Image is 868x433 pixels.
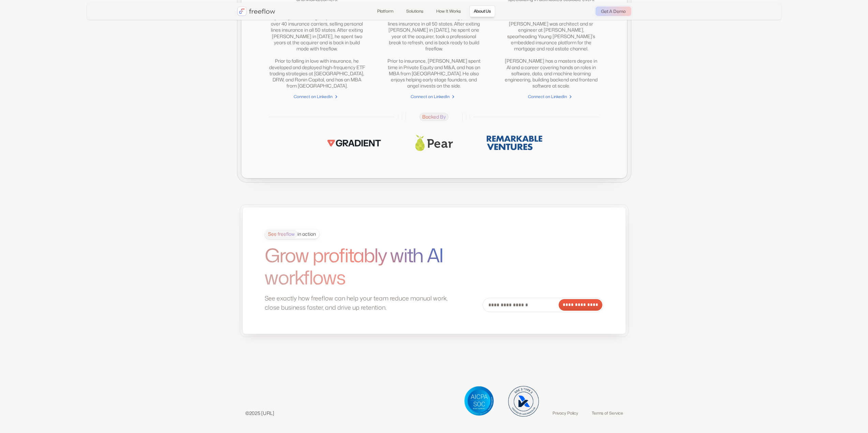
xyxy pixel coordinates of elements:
[294,93,333,100] div: Connect on LinkedIn
[469,5,495,17] a: About Us
[373,5,398,17] a: Platform
[432,5,465,17] a: How It Works
[420,113,448,121] span: Backed By
[528,93,567,100] div: Connect on LinkedIn
[503,93,599,100] a: Connect on LinkedIn
[265,244,452,288] h1: Grow profitably with AI workflows
[265,230,316,238] div: in action
[269,93,365,100] a: Connect on LinkedIn
[483,298,604,312] form: Email Form
[245,409,275,417] p: ©2025 [URL]
[265,294,452,312] p: See exactly how freeflow can help your team reduce manual work, close business faster, and drive ...
[265,230,297,238] span: See freeflow
[402,5,428,17] a: Solutions
[595,6,631,16] a: Get A Demo
[553,410,578,417] a: Privacy Policy
[386,93,482,100] a: Connect on LinkedIn
[411,93,450,100] div: Connect on LinkedIn
[237,6,275,16] a: home
[592,410,623,417] a: Terms of Service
